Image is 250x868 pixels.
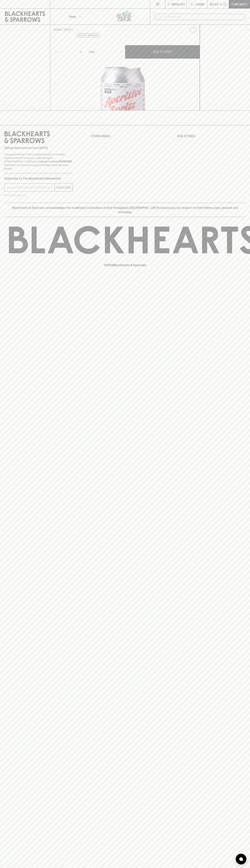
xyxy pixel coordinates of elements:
[188,26,198,35] button: Add to wishlist
[125,45,200,59] button: ADD TO CART
[55,184,73,191] button: SUBSCRIBE
[53,28,61,31] a: HOME
[89,50,95,54] p: Can
[76,33,100,38] button: Add to wishlist
[69,14,76,19] p: Shop
[153,50,172,54] p: ADD TO CART
[7,206,243,214] p: Blackhearts & Sparrows acknowledges the traditional Custodians of land throughout [GEOGRAPHIC_DAT...
[50,37,200,110] img: 37002.png
[56,185,71,190] p: SUBSCRIBE
[4,176,73,181] p: Subscribe to The Blackhearts Newsletter
[39,160,72,163] strong: Liquor License #32064953
[239,857,243,861] img: bubble-icon
[7,185,55,190] input: e.g. jane@blackheartsandsparrows.com.au
[88,48,125,55] div: Can
[64,28,72,31] a: SHOP
[50,2,53,6] p: ⠀
[210,2,218,6] p: $0.00
[4,146,73,150] p: Sibling owned and run since [DATE]
[163,14,243,20] input: Try "Pinot noir"
[50,9,100,24] button: Shop
[224,3,226,5] p: 0
[172,2,185,6] p: Wishlist
[177,134,246,138] p: OUR STORES
[195,2,204,6] p: Login
[4,193,73,197] p: We will never spam you
[231,2,247,6] p: Checkout
[4,153,73,170] p: It is against the law to sell or supply alcohol to, or to obtain alcohol on behalf of a person un...
[91,134,159,138] p: OTHER AREAS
